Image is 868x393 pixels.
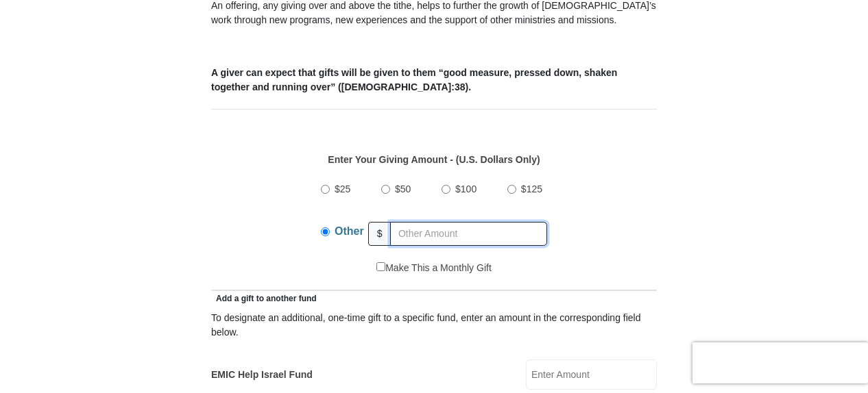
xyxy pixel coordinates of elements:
[211,311,657,340] div: To designate an additional, one-time gift to a specific fund, enter an amount in the correspondin...
[335,183,350,194] span: $25
[376,261,492,275] label: Make This a Monthly Gift
[526,359,657,390] input: Enter Amount
[328,154,540,165] strong: Enter Your Giving Amount - (U.S. Dollars Only)
[211,67,617,92] b: A giver can expect that gifts will be given to them “good measure, pressed down, shaken together ...
[211,368,313,382] label: EMIC Help Israel Fund
[376,262,385,271] input: Make This a Monthly Gift
[211,294,317,303] span: Add a gift to another fund
[455,183,477,194] span: $100
[395,183,411,194] span: $50
[390,222,547,246] input: Other Amount
[368,222,391,246] span: $
[692,342,868,383] iframe: reCAPTCHA
[335,225,364,237] span: Other
[521,183,542,194] span: $125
